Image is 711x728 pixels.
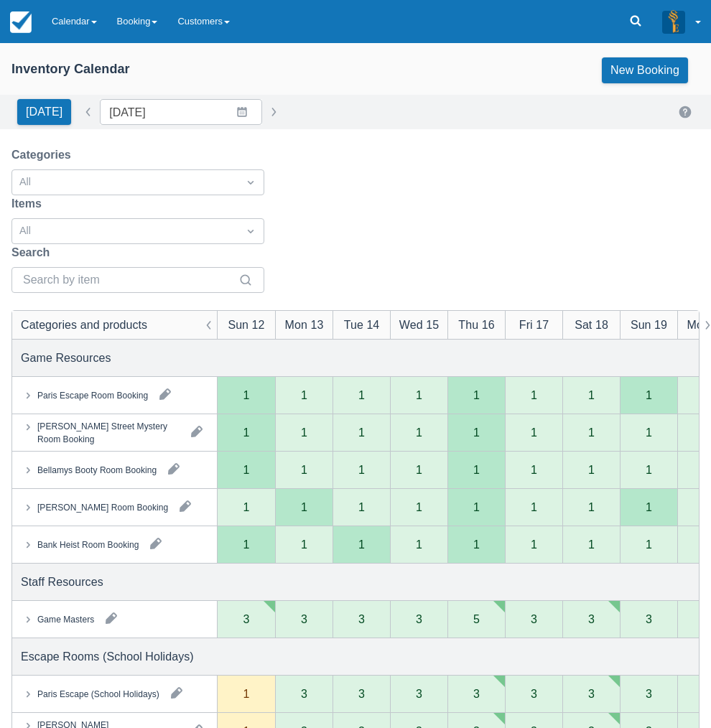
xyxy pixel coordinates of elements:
[473,539,480,551] div: 1
[646,689,652,700] div: 3
[416,427,422,439] div: 1
[588,539,595,551] div: 1
[243,465,250,476] div: 1
[531,427,537,439] div: 1
[11,244,55,261] label: Search
[458,317,494,334] div: Thu 16
[37,501,168,514] div: [PERSON_NAME] Room Booking
[358,689,365,700] div: 3
[473,502,480,513] div: 1
[358,465,365,476] div: 1
[285,317,324,334] div: Mon 13
[473,689,480,700] div: 3
[228,317,264,334] div: Sun 12
[301,689,307,700] div: 3
[531,502,537,513] div: 1
[399,317,439,334] div: Wed 15
[473,427,480,439] div: 1
[602,57,688,83] a: New Booking
[11,195,47,213] label: Items
[243,502,250,513] div: 1
[588,614,595,625] div: 3
[519,317,549,334] div: Fri 17
[646,390,652,401] div: 1
[646,502,652,513] div: 1
[344,317,380,334] div: Tue 14
[243,539,250,551] div: 1
[416,502,422,513] div: 1
[358,390,365,401] div: 1
[358,614,365,625] div: 3
[531,390,537,401] div: 1
[10,11,32,33] img: checkfront-main-nav-mini-logo.png
[531,614,537,625] div: 3
[301,427,307,439] div: 1
[416,614,422,625] div: 3
[588,390,595,401] div: 1
[416,390,422,401] div: 1
[37,688,159,701] div: Paris Escape (School Holidays)
[301,502,307,513] div: 1
[416,689,422,700] div: 3
[21,648,194,666] div: Escape Rooms (School Holidays)
[646,465,652,476] div: 1
[37,464,157,477] div: Bellamys Booty Room Booking
[23,267,236,293] input: Search by item
[243,390,250,401] div: 1
[531,465,537,476] div: 1
[243,689,250,700] div: 1
[358,502,365,513] div: 1
[631,317,667,334] div: Sun 19
[473,465,480,476] div: 1
[17,99,71,125] button: [DATE]
[21,574,103,591] div: Staff Resources
[37,389,148,402] div: Paris Escape Room Booking
[531,539,537,551] div: 1
[243,175,258,190] span: Dropdown icon
[100,99,262,125] input: Date
[301,465,307,476] div: 1
[11,146,77,164] label: Categories
[21,350,111,367] div: Game Resources
[37,613,94,626] div: Game Masters
[575,317,608,334] div: Sat 18
[588,465,595,476] div: 1
[646,427,652,439] div: 1
[21,317,147,334] div: Categories and products
[588,427,595,439] div: 1
[358,539,365,551] div: 1
[531,689,537,700] div: 3
[473,390,480,401] div: 1
[358,427,365,439] div: 1
[646,539,652,551] div: 1
[301,539,307,551] div: 1
[662,10,685,33] img: A3
[416,539,422,551] div: 1
[588,689,595,700] div: 3
[588,502,595,513] div: 1
[243,614,250,625] div: 3
[11,61,130,78] div: Inventory Calendar
[243,427,250,439] div: 1
[646,614,652,625] div: 3
[416,465,422,476] div: 1
[37,420,180,446] div: [PERSON_NAME] Street Mystery Room Booking
[301,390,307,401] div: 1
[301,614,307,625] div: 3
[37,538,139,551] div: Bank Heist Room Booking
[473,614,480,625] div: 5
[243,224,258,238] span: Dropdown icon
